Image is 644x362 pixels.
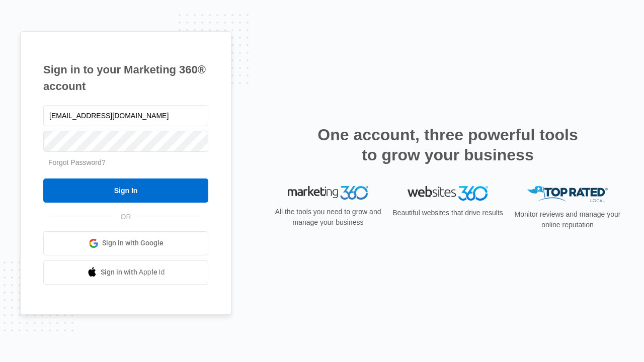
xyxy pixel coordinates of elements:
[288,186,368,200] img: Marketing 360
[511,209,624,230] p: Monitor reviews and manage your online reputation
[391,208,504,218] p: Beautiful websites that drive results
[527,186,608,203] img: Top Rated Local
[272,207,384,228] p: All the tools you need to grow and manage your business
[408,186,488,201] img: Websites 360
[114,212,138,222] span: OR
[43,231,208,255] a: Sign in with Google
[43,105,208,126] input: Email
[314,125,581,165] h2: One account, three powerful tools to grow your business
[43,260,208,285] a: Sign in with Apple Id
[101,267,165,278] span: Sign in with Apple Id
[43,61,208,95] h1: Sign in to your Marketing 360® account
[48,158,106,166] a: Forgot Password?
[102,238,164,248] span: Sign in with Google
[43,178,208,203] input: Sign In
